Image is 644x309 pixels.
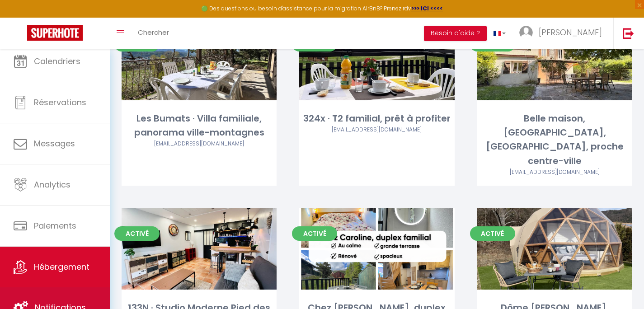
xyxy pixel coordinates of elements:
[114,226,160,241] span: Activé
[299,112,454,126] div: 324x · T2 familial, prêt à profiter
[138,28,169,37] span: Chercher
[122,112,277,140] div: Les Bumats · Villa familiale, panorama ville-montagnes
[34,97,86,108] span: Réservations
[424,26,487,41] button: Besoin d'aide ?
[411,5,443,12] a: >>> ICI <<<<
[34,261,89,272] span: Hébergement
[623,28,634,39] img: logout
[477,112,632,169] div: Belle maison, [GEOGRAPHIC_DATA], [GEOGRAPHIC_DATA], proche centre-ville
[131,18,176,49] a: Chercher
[34,179,71,190] span: Analytics
[122,140,277,148] div: Airbnb
[27,25,83,41] img: Super Booking
[292,226,337,241] span: Activé
[34,220,76,231] span: Paiements
[519,26,533,39] img: ...
[512,18,613,49] a: ... [PERSON_NAME]
[477,168,632,177] div: Airbnb
[299,126,454,134] div: Airbnb
[34,138,75,149] span: Messages
[34,56,80,67] span: Calendriers
[470,226,515,241] span: Activé
[539,27,602,38] span: [PERSON_NAME]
